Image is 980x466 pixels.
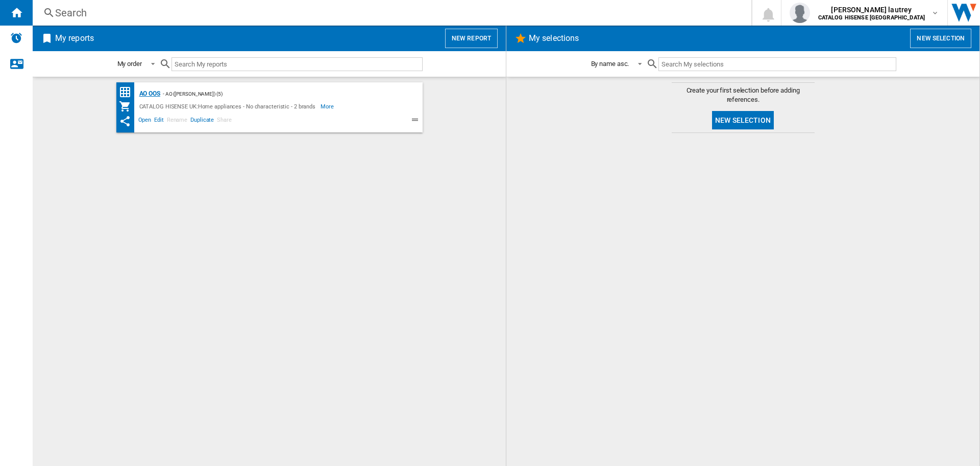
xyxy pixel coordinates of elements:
img: profile.jpg [790,3,810,23]
span: Open [137,115,153,127]
h2: My reports [53,29,96,48]
input: Search My reports [171,57,423,71]
div: My order [117,60,142,68]
span: Create your first selection before adding references. [672,86,815,104]
div: AO OOS [137,87,160,100]
div: CATALOG HISENSE UK:Home appliances - No characteristic - 2 brands [137,100,321,113]
input: Search My selections [658,57,896,71]
img: alerts-logo.svg [10,32,22,44]
div: Price Matrix [119,86,137,99]
button: New selection [910,29,971,48]
span: Edit [153,115,165,127]
ng-md-icon: This report has been shared with you [119,115,131,127]
b: CATALOG HISENSE [GEOGRAPHIC_DATA] [818,14,925,21]
span: [PERSON_NAME] lautrey [818,5,925,15]
div: My Assortment [119,100,137,113]
button: New selection [712,111,774,129]
span: Duplicate [189,115,215,127]
span: Rename [165,115,189,127]
div: Search [55,6,725,20]
span: More [321,100,335,113]
div: By name asc. [591,60,629,68]
h2: My selections [527,29,581,48]
button: New report [445,29,498,48]
span: Share [215,115,233,127]
div: - AO ([PERSON_NAME]) (5) [160,87,402,100]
